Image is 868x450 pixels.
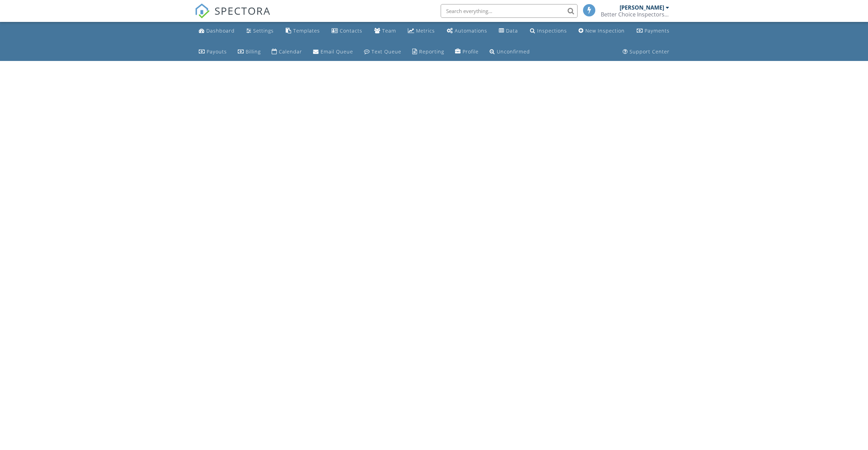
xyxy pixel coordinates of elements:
a: Metrics [405,25,438,37]
div: Team [382,27,396,34]
div: Reporting [419,48,444,55]
a: SPECTORA [195,9,271,24]
a: Calendar [269,46,305,58]
a: Reporting [410,46,447,58]
div: Dashboard [206,27,235,34]
input: Search everything... [441,4,578,18]
a: Settings [244,25,276,37]
a: Team [372,25,399,37]
a: Email Queue [310,46,356,58]
div: Metrics [416,27,435,34]
a: Payouts [196,46,230,58]
a: Billing [235,46,263,58]
div: Text Queue [372,48,401,55]
div: Inspections [537,27,567,34]
a: Contacts [329,25,365,37]
a: Unconfirmed [487,46,533,58]
div: Automations [455,27,487,34]
div: Payments [645,27,670,34]
div: Calendar [279,48,302,55]
div: Contacts [340,27,362,34]
a: Company Profile [452,46,481,58]
a: New Inspection [576,25,627,37]
div: Support Center [630,48,670,55]
a: Inspections [527,25,570,37]
a: Dashboard [196,25,237,37]
a: Automations (Basic) [444,25,490,37]
a: Templates [283,25,323,37]
a: Payments [634,25,672,37]
div: Templates [293,27,320,34]
div: [PERSON_NAME] [620,4,664,11]
div: Better Choice Inspectors, LLC [601,11,669,18]
div: Settings [253,27,274,34]
a: Data [496,25,521,37]
div: Unconfirmed [497,48,530,55]
div: Profile [463,48,479,55]
img: The Best Home Inspection Software - Spectora [195,3,210,18]
a: Text Queue [361,46,404,58]
div: New Inspection [585,27,625,34]
div: Payouts [207,48,227,55]
span: SPECTORA [215,3,271,18]
div: Email Queue [321,48,353,55]
div: Data [506,27,518,34]
div: Billing [246,48,261,55]
a: Support Center [620,46,672,58]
